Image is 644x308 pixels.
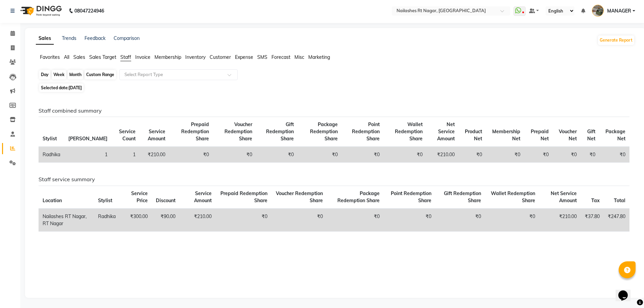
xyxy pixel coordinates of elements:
td: Radhika [94,209,120,232]
span: Membership [154,54,181,60]
span: Forecast [271,54,290,60]
span: Point Redemption Share [391,190,431,204]
span: Prepaid Redemption Share [220,190,267,204]
td: ₹0 [581,147,599,163]
td: ₹0 [327,209,384,232]
span: Location [43,197,62,204]
td: 1 [64,147,112,163]
span: Selected date: [39,84,84,92]
span: Invoice [135,54,150,60]
span: Net Service Amount [551,190,577,204]
td: ₹0 [256,147,297,163]
span: Service Amount [194,190,212,204]
span: Point Redemption Share [352,121,380,142]
td: ₹0 [459,147,486,163]
h6: Staff service summary [39,176,629,183]
a: Sales [36,32,54,45]
a: Trends [62,35,76,41]
td: ₹0 [553,147,581,163]
span: SMS [257,54,267,60]
span: Package Redemption Share [337,190,380,204]
span: Wallet Redemption Share [491,190,535,204]
span: Voucher Redemption Share [276,190,323,204]
td: ₹90.00 [152,209,180,232]
td: ₹0 [384,209,435,232]
span: Expense [235,54,253,60]
td: ₹0 [485,209,539,232]
span: Favorites [40,54,60,60]
td: ₹0 [298,147,342,163]
a: Feedback [85,35,105,41]
span: Customer [210,54,231,60]
td: ₹210.00 [427,147,458,163]
span: [PERSON_NAME] [68,136,108,142]
span: Package Net [605,128,625,142]
td: ₹0 [213,147,257,163]
span: Discount [156,197,175,204]
span: Product Net [465,128,482,142]
img: MANAGER [592,5,604,17]
span: Prepaid Redemption Share [181,121,209,142]
iframe: chat widget [616,281,637,301]
td: ₹247.80 [604,209,629,232]
span: Net Service Amount [437,121,455,142]
span: Stylist [43,136,57,142]
span: Service Count [119,128,136,142]
td: ₹0 [216,209,271,232]
td: ₹210.00 [539,209,581,232]
td: ₹210.00 [140,147,169,163]
td: ₹300.00 [120,209,152,232]
b: 08047224946 [74,1,104,20]
td: ₹0 [342,147,384,163]
td: ₹0 [169,147,213,163]
td: ₹210.00 [180,209,216,232]
td: ₹0 [384,147,427,163]
td: ₹0 [435,209,485,232]
span: Sales [73,54,85,60]
div: Custom Range [85,70,116,79]
span: Wallet Redemption Share [395,121,423,142]
td: ₹0 [599,147,629,163]
span: Service Price [131,190,148,204]
span: Staff [120,54,131,60]
span: [DATE] [69,85,82,90]
span: Service Amount [148,128,165,142]
span: All [64,54,69,60]
td: ₹0 [524,147,552,163]
span: Gift Redemption Share [266,121,294,142]
span: Tax [591,197,600,204]
span: Total [614,197,625,204]
span: Voucher Redemption Share [224,121,252,142]
span: Inventory [185,54,206,60]
button: Generate Report [598,35,634,45]
span: Sales Target [89,54,116,60]
td: Nailashes RT Nagar, RT Nagar [39,209,94,232]
span: Membership Net [492,128,520,142]
td: ₹37.80 [581,209,604,232]
div: Day [39,70,50,79]
td: Radhika [39,147,64,163]
span: Stylist [98,197,112,204]
span: Gift Redemption Share [444,190,481,204]
span: Package Redemption Share [310,121,338,142]
span: Marketing [308,54,330,60]
h6: Staff combined summary [39,108,629,114]
td: ₹0 [271,209,327,232]
span: Misc [294,54,304,60]
div: Week [52,70,66,79]
span: Gift Net [587,128,595,142]
a: Comparison [114,35,140,41]
img: logo [17,1,64,20]
span: MANAGER [607,7,631,15]
span: Prepaid Net [531,128,549,142]
td: 1 [112,147,140,163]
td: ₹0 [486,147,524,163]
span: Voucher Net [559,128,577,142]
div: Month [68,70,83,79]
